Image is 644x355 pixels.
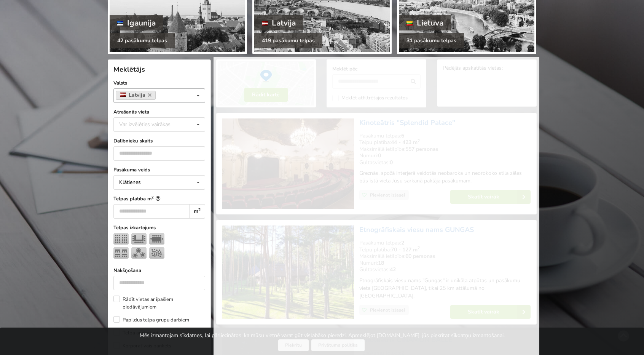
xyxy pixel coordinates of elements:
[119,180,141,185] div: Klātienes
[113,195,205,203] label: Telpas platība m
[198,207,201,213] sup: 2
[113,233,129,245] img: Teātris
[113,108,205,116] label: Atrašanās vieta
[113,166,205,174] label: Pasākuma veids
[110,15,164,30] div: Igaunija
[399,33,464,48] div: 31 pasākumu telpas
[117,120,188,129] div: Var izvēlēties vairākas
[113,79,205,87] label: Valsts
[110,33,175,48] div: 42 pasākumu telpas
[113,316,189,324] label: Papildus telpa grupu darbiem
[116,91,156,100] a: Latvija
[113,137,205,145] label: Dalībnieku skaits
[131,233,147,245] img: U-Veids
[149,247,164,259] img: Pieņemšana
[254,15,304,30] div: Latvija
[113,296,205,311] label: Rādīt vietas ar īpašiem piedāvājumiem
[151,195,154,200] sup: 2
[113,65,145,74] span: Meklētājs
[131,247,147,259] img: Bankets
[113,224,205,232] label: Telpas izkārtojums
[189,204,205,219] div: m
[113,247,129,259] img: Klase
[113,267,205,274] label: Nakšņošana
[399,15,451,30] div: Lietuva
[254,33,322,48] div: 419 pasākumu telpas
[149,233,164,245] img: Sapulce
